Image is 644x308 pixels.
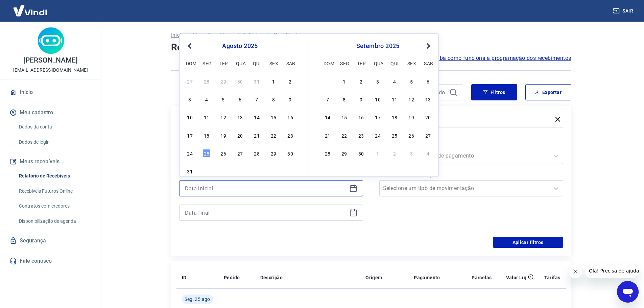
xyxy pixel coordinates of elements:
[407,113,415,121] div: Choose sexta-feira, 19 de setembro de 2025
[236,95,244,103] div: Choose quarta-feira, 6 de agosto de 2025
[357,77,365,85] div: Choose terça-feira, 2 de setembro de 2025
[186,42,194,50] button: Previous Month
[202,113,211,121] div: Choose segunda-feira, 11 de agosto de 2025
[16,184,93,198] a: Recebíveis Futuros Online
[236,167,244,175] div: Choose quarta-feira, 3 de setembro de 2025
[219,167,228,175] div: Choose terça-feira, 2 de setembro de 2025
[269,95,278,103] div: Choose sexta-feira, 8 de agosto de 2025
[414,274,440,281] p: Pagamento
[340,59,348,67] div: seg
[260,274,283,281] p: Descrição
[374,59,382,67] div: qua
[357,95,365,103] div: Choose terça-feira, 9 de setembro de 2025
[340,149,348,157] div: Choose segunda-feira, 29 de setembro de 2025
[16,135,93,149] a: Dados de login
[219,113,228,121] div: Choose terça-feira, 12 de agosto de 2025
[16,120,93,134] a: Dados da conta
[192,31,234,39] a: Meus Recebíveis
[390,113,399,121] div: Choose quinta-feira, 18 de setembro de 2025
[187,31,190,39] p: /
[612,5,636,17] button: Sair
[224,274,240,281] p: Pedido
[185,42,295,50] div: agosto 2025
[182,274,187,281] p: ID
[269,59,278,67] div: sex
[219,95,228,103] div: Choose terça-feira, 5 de agosto de 2025
[219,149,228,157] div: Choose terça-feira, 26 de agosto de 2025
[269,149,278,157] div: Choose sexta-feira, 29 de agosto de 2025
[374,149,382,157] div: Choose quarta-feira, 1 de outubro de 2025
[424,77,432,85] div: Choose sábado, 6 de setembro de 2025
[186,131,194,139] div: Choose domingo, 17 de agosto de 2025
[253,113,261,121] div: Choose quinta-feira, 14 de agosto de 2025
[374,77,382,85] div: Choose quarta-feira, 3 de setembro de 2025
[186,167,194,175] div: Choose domingo, 31 de agosto de 2025
[424,149,432,157] div: Choose sábado, 4 de outubro de 2025
[286,95,294,103] div: Choose sábado, 9 de agosto de 2025
[202,149,211,157] div: Choose segunda-feira, 25 de agosto de 2025
[171,41,571,54] h4: Relatório de Recebíveis
[340,77,348,85] div: Choose segunda-feira, 1 de setembro de 2025
[286,113,294,121] div: Choose sábado, 16 de agosto de 2025
[202,95,211,103] div: Choose segunda-feira, 4 de agosto de 2025
[16,199,93,213] a: Contratos com credores
[286,59,294,67] div: sab
[365,274,382,281] p: Origem
[253,149,261,157] div: Choose quinta-feira, 28 de agosto de 2025
[424,42,432,50] button: Next Month
[381,138,562,146] label: Forma de Pagamento
[323,76,433,158] div: month 2025-09
[219,131,228,139] div: Choose terça-feira, 19 de agosto de 2025
[340,113,348,121] div: Choose segunda-feira, 15 de setembro de 2025
[324,77,332,85] div: Choose domingo, 31 de agosto de 2025
[324,59,332,67] div: dom
[269,131,278,139] div: Choose sexta-feira, 22 de agosto de 2025
[269,113,278,121] div: Choose sexta-feira, 15 de agosto de 2025
[569,265,582,278] iframe: Fechar mensagem
[202,131,211,139] div: Choose segunda-feira, 18 de agosto de 2025
[407,149,415,157] div: Choose sexta-feira, 3 de outubro de 2025
[236,77,244,85] div: Choose quarta-feira, 30 de julho de 2025
[236,113,244,121] div: Choose quarta-feira, 13 de agosto de 2025
[236,131,244,139] div: Choose quarta-feira, 20 de agosto de 2025
[8,254,93,268] a: Fale conosco
[269,167,278,175] div: Choose sexta-feira, 5 de setembro de 2025
[186,59,194,67] div: dom
[253,77,261,85] div: Choose quinta-feira, 31 de julho de 2025
[374,113,382,121] div: Choose quarta-feira, 17 de setembro de 2025
[253,167,261,175] div: Choose quinta-feira, 4 de setembro de 2025
[374,131,382,139] div: Choose quarta-feira, 24 de setembro de 2025
[16,169,93,183] a: Relatório de Recebíveis
[424,113,432,121] div: Choose sábado, 20 de setembro de 2025
[407,95,415,103] div: Choose sexta-feira, 12 de setembro de 2025
[357,149,365,157] div: Choose terça-feira, 30 de setembro de 2025
[390,59,399,67] div: qui
[185,208,347,218] input: Data final
[390,95,399,103] div: Choose quinta-feira, 11 de setembro de 2025
[185,296,210,303] span: Seg, 25 ago
[242,31,301,39] p: Relatório de Recebíveis
[236,149,244,157] div: Choose quarta-feira, 27 de agosto de 2025
[4,5,57,10] span: Olá! Precisa de ajuda?
[186,95,194,103] div: Choose domingo, 3 de agosto de 2025
[506,274,528,281] p: Valor Líq.
[8,105,93,120] button: Meu cadastro
[390,131,399,139] div: Choose quinta-feira, 25 de setembro de 2025
[357,113,365,121] div: Choose terça-feira, 16 de setembro de 2025
[202,77,211,85] div: Choose segunda-feira, 28 de julho de 2025
[8,154,93,169] button: Meus recebíveis
[186,77,194,85] div: Choose domingo, 27 de julho de 2025
[432,54,571,62] a: Saiba como funciona a programação dos recebimentos
[171,31,185,39] a: Início
[324,95,332,103] div: Choose domingo, 7 de setembro de 2025
[8,85,93,100] a: Início
[407,59,415,67] div: sex
[286,149,294,157] div: Choose sábado, 30 de agosto de 2025
[202,167,211,175] div: Choose segunda-feira, 1 de setembro de 2025
[286,77,294,85] div: Choose sábado, 2 de agosto de 2025
[219,59,228,67] div: ter
[8,233,93,248] a: Segurança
